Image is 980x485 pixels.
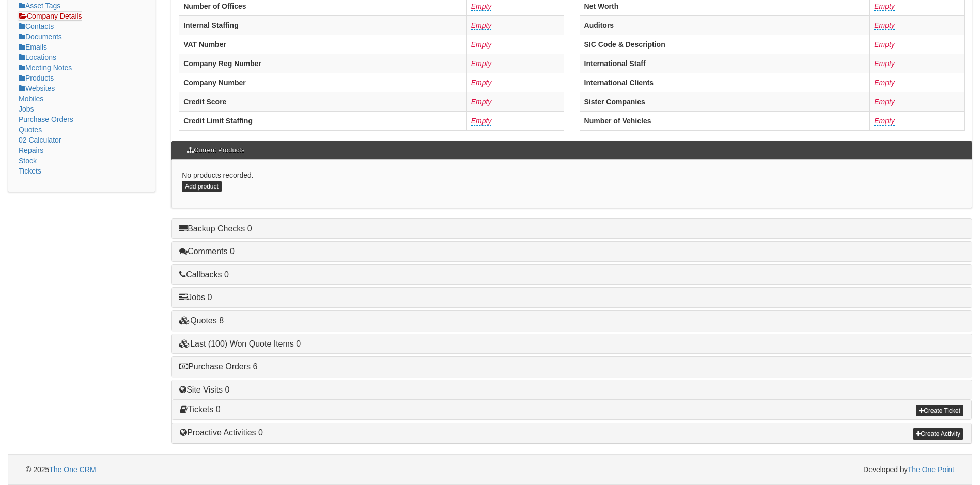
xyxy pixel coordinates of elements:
th: Sister Companies [580,92,870,111]
a: Contacts [19,22,54,30]
a: Backup Checks 0 [179,224,252,233]
a: Empty [471,21,492,30]
th: SIC Code & Description [580,35,870,54]
th: Number of Vehicles [580,111,870,130]
a: Create Activity [913,428,963,440]
a: Tickets [19,167,41,175]
th: VAT Number [179,35,467,54]
th: Credit Score [179,92,467,111]
a: Meeting Notes [19,64,72,72]
th: Credit Limit Staffing [179,111,467,130]
h3: Current Products [182,142,250,159]
a: Documents [19,33,62,41]
a: Products [19,74,54,82]
th: International Clients [580,73,870,92]
th: Auditors [580,15,870,35]
span: © 2025 [26,465,96,474]
a: Callbacks 0 [179,270,229,279]
a: Empty [471,40,492,49]
a: Empty [874,79,895,87]
a: Quotes 8 [179,316,224,325]
a: The One Point [908,465,954,474]
a: Empty [471,117,492,126]
a: Empty [874,40,895,49]
a: Last (100) Won Quote Items 0 [179,339,301,348]
a: Add product [182,181,222,192]
a: The One CRM [49,465,96,474]
a: Empty [874,21,895,30]
th: International Staff [580,54,870,73]
a: Empty [471,59,492,68]
span: Developed by [863,464,954,475]
a: Mobiles [19,95,43,103]
a: Empty [471,98,492,106]
a: Purchase Orders 6 [179,362,257,371]
a: Empty [471,2,492,11]
a: Jobs 0 [179,293,212,302]
a: Proactive Activities 0 [180,428,263,437]
th: Company Number [179,73,467,92]
a: Asset Tags [19,2,60,10]
a: Repairs [19,146,43,154]
th: Company Reg Number [179,54,467,73]
a: Tickets 0 [180,405,220,414]
a: Locations [19,53,56,61]
a: 02 Calculator [19,136,61,144]
a: Site Visits 0 [179,385,229,394]
div: No products recorded. [171,160,972,208]
a: Empty [874,2,895,11]
a: Empty [874,98,895,106]
a: Empty [874,59,895,68]
a: Emails [19,43,47,51]
a: Websites [19,84,55,92]
a: Empty [471,79,492,87]
a: Create Ticket [916,405,963,416]
a: Purchase Orders [19,115,73,123]
a: Comments 0 [179,247,235,256]
a: Empty [874,117,895,126]
th: Internal Staffing [179,15,467,35]
a: Stock [19,157,37,165]
a: Quotes [19,126,42,134]
a: Company Details [19,11,82,21]
a: Jobs [19,105,34,113]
